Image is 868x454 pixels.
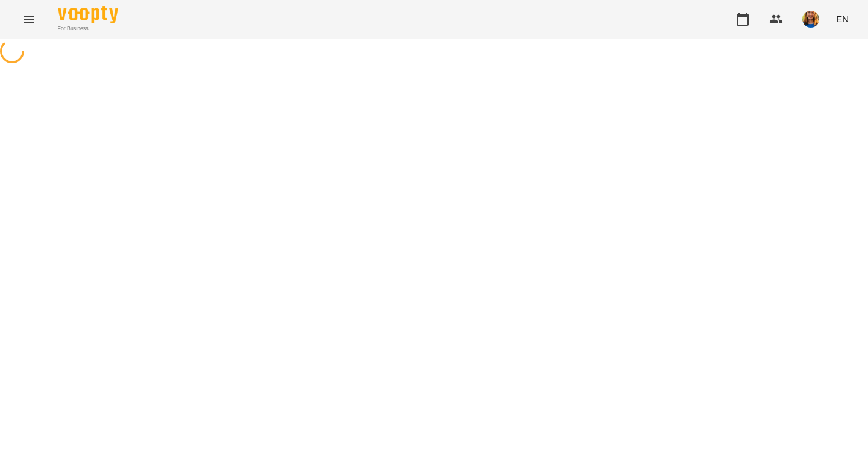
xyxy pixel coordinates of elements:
[58,25,118,33] span: For Business
[836,13,849,25] span: EN
[58,6,118,23] img: Voopty Logo
[831,8,854,30] button: EN
[802,11,819,28] img: 0c2b26133b8a38b5e2c6b0c6c994da61.JPG
[14,5,43,34] button: Menu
